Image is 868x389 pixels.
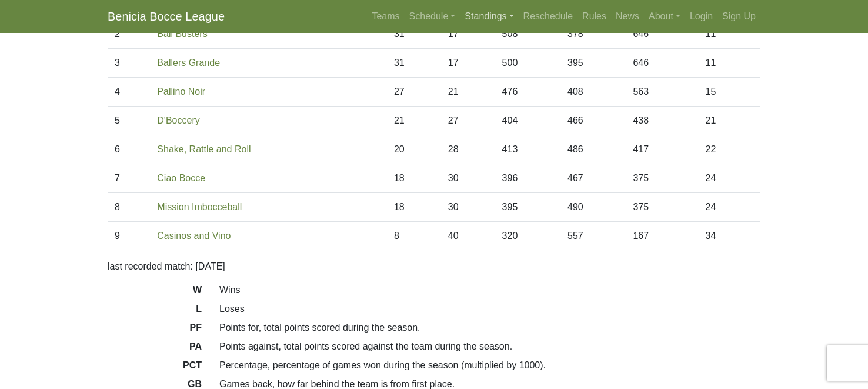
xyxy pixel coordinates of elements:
a: Ballers Grande [157,58,220,68]
td: 4 [108,78,150,107]
td: 5 [108,107,150,135]
dd: Wins [211,283,769,297]
td: 508 [495,20,560,49]
td: 396 [495,164,560,193]
td: 8 [108,193,150,222]
td: 395 [495,193,560,222]
dt: W [99,283,211,302]
td: 30 [441,164,495,193]
td: 18 [387,193,441,222]
a: Schedule [405,5,460,28]
td: 2 [108,20,150,49]
td: 21 [387,107,441,135]
td: 413 [495,135,560,164]
a: D'Boccery [157,115,199,125]
td: 27 [441,107,495,135]
td: 646 [626,20,698,49]
td: 404 [495,107,560,135]
dt: PCT [99,358,211,377]
td: 490 [560,193,626,222]
td: 8 [387,222,441,251]
td: 408 [560,78,626,107]
td: 31 [387,20,441,49]
dt: PF [99,321,211,340]
td: 557 [560,222,626,251]
dd: Points against, total points scored against the team during the season. [211,340,769,354]
td: 20 [387,135,441,164]
a: News [611,5,644,28]
td: 22 [698,135,760,164]
td: 31 [387,49,441,78]
a: Ciao Bocce [157,173,205,183]
td: 30 [441,193,495,222]
a: Sign Up [717,5,760,28]
td: 17 [441,49,495,78]
td: 438 [626,107,698,135]
a: Login [685,5,717,28]
td: 15 [698,78,760,107]
dt: L [99,302,211,321]
a: Standings [460,5,518,28]
td: 9 [108,222,150,251]
td: 500 [495,49,560,78]
td: 375 [626,193,698,222]
td: 40 [441,222,495,251]
dd: Loses [211,302,769,316]
td: 646 [626,49,698,78]
td: 378 [560,20,626,49]
td: 476 [495,78,560,107]
td: 24 [698,164,760,193]
a: Mission Imbocceball [157,202,242,212]
a: Ball Busters [157,29,207,39]
a: Teams [367,5,404,28]
td: 34 [698,222,760,251]
td: 563 [626,78,698,107]
td: 21 [441,78,495,107]
td: 28 [441,135,495,164]
a: Casinos and Vino [157,231,231,241]
td: 466 [560,107,626,135]
p: last recorded match: [DATE] [108,260,760,274]
td: 395 [560,49,626,78]
td: 18 [387,164,441,193]
td: 11 [698,20,760,49]
td: 486 [560,135,626,164]
dd: Points for, total points scored during the season. [211,321,769,335]
dd: Percentage, percentage of games won during the season (multiplied by 1000). [211,358,769,373]
td: 167 [626,222,698,251]
td: 27 [387,78,441,107]
a: Reschedule [519,5,578,28]
td: 320 [495,222,560,251]
a: Rules [577,5,611,28]
td: 3 [108,49,150,78]
a: Pallino Noir [157,87,205,97]
a: About [644,5,685,28]
td: 11 [698,49,760,78]
td: 21 [698,107,760,135]
td: 7 [108,164,150,193]
td: 375 [626,164,698,193]
td: 467 [560,164,626,193]
td: 417 [626,135,698,164]
td: 17 [441,20,495,49]
td: 6 [108,135,150,164]
a: Shake, Rattle and Roll [157,144,251,154]
td: 24 [698,193,760,222]
a: Benicia Bocce League [108,5,225,28]
dt: PA [99,340,211,358]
